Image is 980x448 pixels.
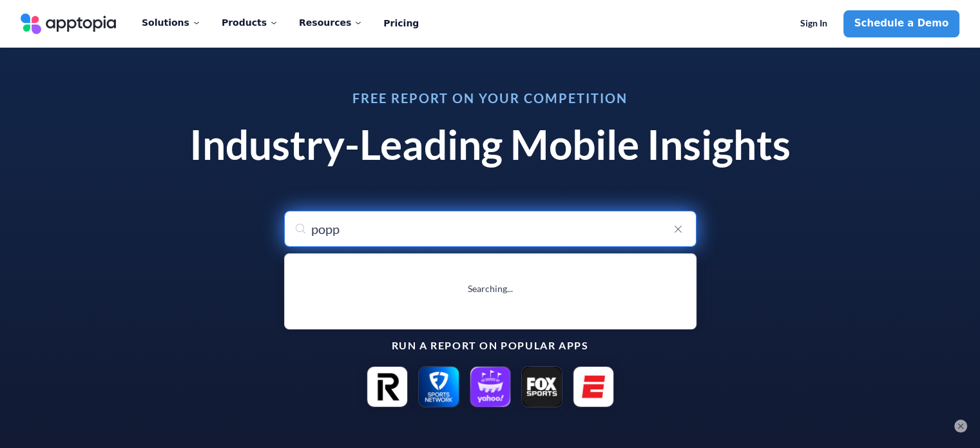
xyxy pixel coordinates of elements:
h1: Industry-Leading Mobile Insights [175,120,806,170]
a: Schedule a Demo [843,10,959,37]
input: Search for your app [284,211,697,247]
img: Yahoo Sports: Scores and News icon [470,366,511,407]
a: Pricing [383,10,419,37]
button: × [954,420,967,433]
img: FanDuel Sports Network icon [418,366,459,407]
div: Resources [299,9,363,36]
img: ESPN: Live Sports & Scores icon [573,366,614,407]
ul: menu-options [284,253,697,329]
img: Revolut: Send, spend and save icon [367,366,408,407]
a: Sign In [789,10,838,37]
p: Run a report on popular apps [175,340,806,351]
h3: Free Report on Your Competition [175,92,806,104]
span: Sign In [800,18,827,29]
div: Products [222,9,278,36]
div: Solutions [142,9,201,36]
img: FOX Sports: Watch Live Games icon [521,366,562,407]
